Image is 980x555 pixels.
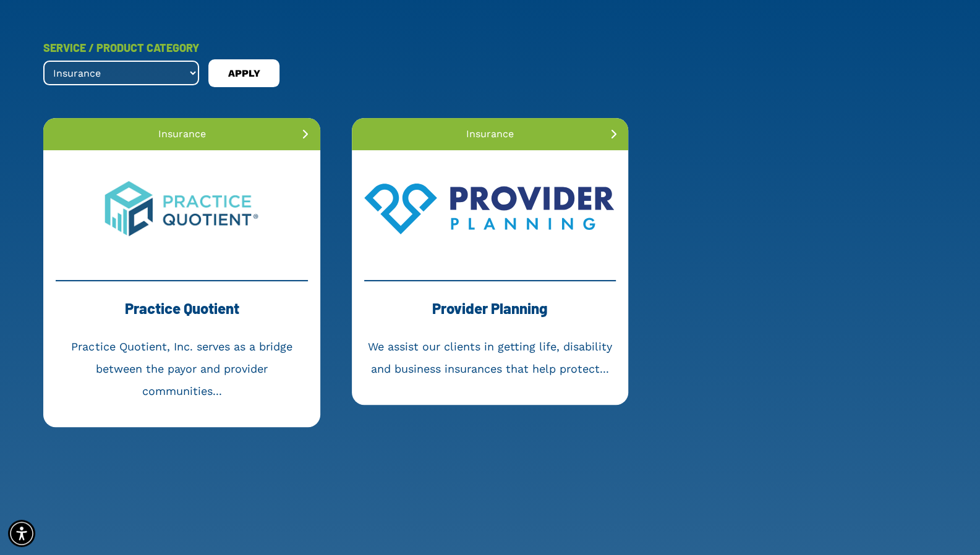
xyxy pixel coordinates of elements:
div: Provider Planning [364,294,616,336]
span: APPLY [228,64,260,83]
div: We assist our clients in getting life, disability and business insurances that help protect... [364,336,616,380]
div: Practice Quotient [56,294,308,336]
div: SERVICE / PRODUCT CATEGORY [43,36,199,59]
div: Accessibility Menu [8,520,35,547]
div: Practice Quotient, Inc. serves as a bridge between the payor and provider communities... [56,336,308,402]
